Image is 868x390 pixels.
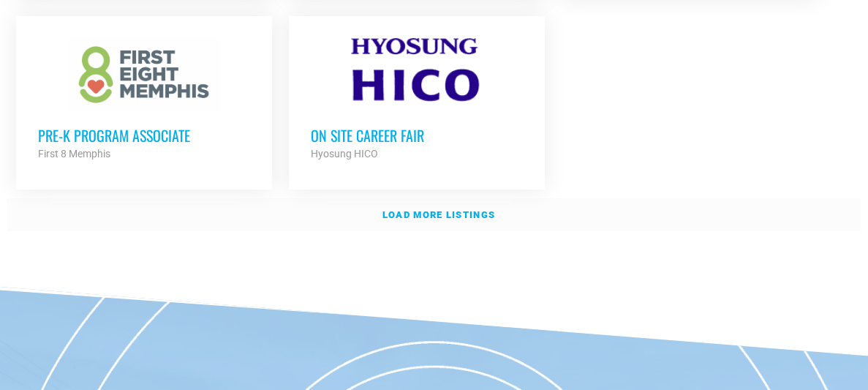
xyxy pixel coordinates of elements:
a: Load more listings [7,198,861,232]
a: Pre-K Program Associate First 8 Memphis [16,16,272,184]
a: On Site Career Fair Hyosung HICO [289,16,545,184]
h3: On Site Career Fair [311,126,523,145]
h3: Pre-K Program Associate [38,126,250,145]
strong: First 8 Memphis [38,148,110,160]
strong: Hyosung HICO [311,148,378,160]
strong: Load more listings [382,209,495,220]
